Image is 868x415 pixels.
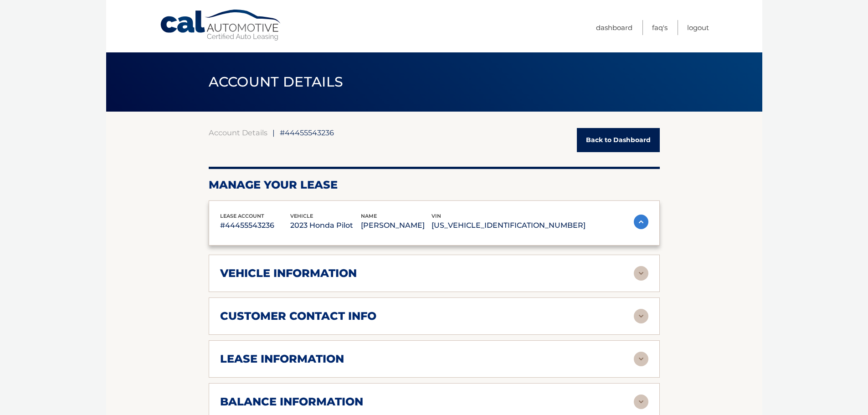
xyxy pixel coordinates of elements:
span: name [361,213,377,219]
a: Cal Automotive [159,9,282,41]
p: [US_VEHICLE_IDENTIFICATION_NUMBER] [431,219,586,232]
span: ACCOUNT DETAILS [209,73,344,90]
p: 2023 Honda Pilot [290,219,361,232]
h2: lease information [220,352,344,366]
a: Dashboard [596,20,632,35]
span: #44455543236 [280,128,334,137]
img: accordion-active.svg [634,215,648,229]
img: accordion-rest.svg [634,352,648,366]
img: accordion-rest.svg [634,266,648,281]
img: accordion-rest.svg [634,395,648,409]
a: Back to Dashboard [577,128,660,152]
img: accordion-rest.svg [634,309,648,323]
h2: Manage Your Lease [209,178,660,192]
a: Logout [687,20,709,35]
h2: balance information [220,395,363,409]
span: | [272,128,275,137]
h2: customer contact info [220,309,376,323]
a: FAQ's [652,20,668,35]
span: lease account [220,213,264,219]
span: vin [431,213,441,219]
p: #44455543236 [220,219,291,232]
span: vehicle [290,213,313,219]
h2: vehicle information [220,266,357,280]
a: Account Details [209,128,267,137]
p: [PERSON_NAME] [361,219,431,232]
